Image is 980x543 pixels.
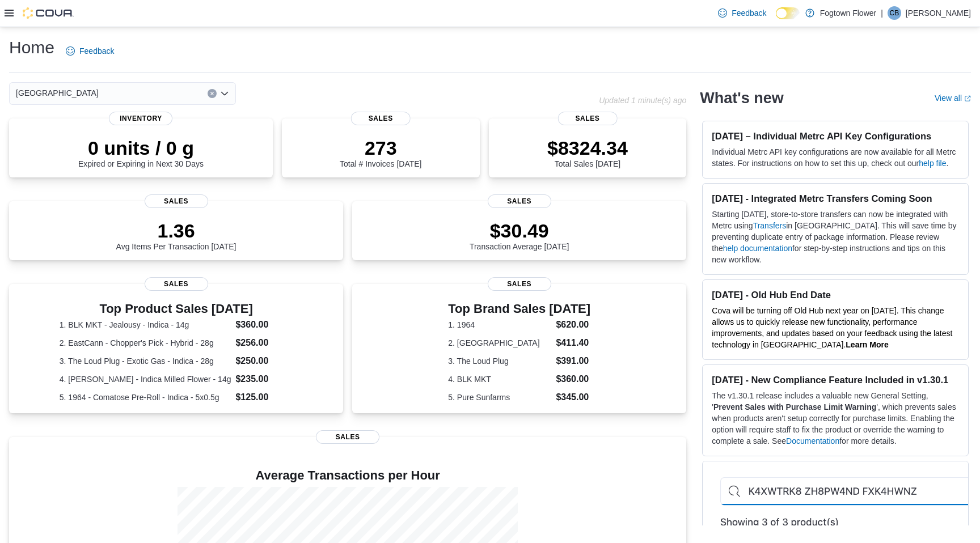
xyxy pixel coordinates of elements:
dd: $235.00 [235,372,293,386]
dt: 4. BLK MKT [448,374,551,385]
dd: $250.00 [235,354,293,368]
h3: [DATE] - Old Hub End Date [712,289,959,300]
h2: What's new [700,89,783,107]
dt: 5. Pure Sunfarms [448,392,551,403]
p: Starting [DATE], store-to-store transfers can now be integrated with Metrc using in [GEOGRAPHIC_D... [712,209,959,265]
p: $8324.34 [547,137,628,159]
span: Sales [316,430,379,444]
span: Sales [488,277,551,291]
span: Sales [488,194,551,208]
dd: $125.00 [235,391,293,404]
a: View allExternal link [935,94,971,103]
span: Cova will be turning off Old Hub next year on [DATE]. This change allows us to quickly release ne... [712,306,952,349]
a: Documentation [786,436,839,446]
h3: [DATE] - New Compliance Feature Included in v1.30.1 [712,374,959,385]
span: Feedback [79,45,114,57]
button: Clear input [208,89,217,98]
dt: 3. The Loud Plug [448,355,551,367]
span: Sales [145,194,208,208]
a: Feedback [713,2,771,24]
p: [PERSON_NAME] [906,6,971,20]
span: Sales [558,112,618,125]
dt: 5. 1964 - Comatose Pre-Roll - Indica - 5x0.5g [60,392,231,403]
h3: Top Product Sales [DATE] [60,302,293,316]
h1: Home [9,36,54,59]
a: help file [919,159,946,168]
dt: 2. [GEOGRAPHIC_DATA] [448,337,551,349]
p: Updated 1 minute(s) ago [599,96,686,105]
span: Inventory [109,112,172,125]
p: Individual Metrc API key configurations are now available for all Metrc states. For instructions ... [712,146,959,169]
p: $30.49 [470,219,569,242]
h3: [DATE] - Integrated Metrc Transfers Coming Soon [712,193,959,204]
div: Total # Invoices [DATE] [340,137,421,168]
img: Cova [23,7,74,19]
p: Fogtown Flower [820,6,877,20]
dd: $360.00 [556,372,590,386]
h3: [DATE] – Individual Metrc API Key Configurations [712,130,959,142]
dt: 2. EastCann - Chopper's Pick - Hybrid - 28g [60,337,231,349]
dt: 1. 1964 [448,319,551,330]
p: 1.36 [116,219,236,242]
strong: Prevent Sales with Purchase Limit Warning [713,402,876,412]
p: | [881,6,883,20]
p: 0 units / 0 g [78,137,204,159]
div: Avg Items Per Transaction [DATE] [116,219,236,251]
dt: 4. [PERSON_NAME] - Indica Milled Flower - 14g [60,374,231,385]
span: CB [890,6,899,20]
dt: 1. BLK MKT - Jealousy - Indica - 14g [60,319,231,330]
svg: External link [964,95,971,102]
input: Dark Mode [776,7,800,19]
a: Transfers [753,221,787,230]
dd: $411.40 [556,336,590,350]
span: Sales [145,277,208,291]
h4: Average Transactions per Hour [18,469,677,482]
a: help documentation [723,244,792,253]
dd: $345.00 [556,391,590,404]
div: Conor Bill [888,6,901,20]
dd: $360.00 [235,318,293,332]
span: [GEOGRAPHIC_DATA] [16,86,99,100]
div: Expired or Expiring in Next 30 Days [78,137,204,168]
span: Dark Mode [776,19,776,20]
span: Sales [351,112,411,125]
a: Feedback [61,40,119,62]
span: Feedback [732,7,766,19]
h3: Top Brand Sales [DATE] [448,302,590,316]
a: Learn More [846,340,888,349]
p: 273 [340,137,421,159]
dd: $620.00 [556,318,590,332]
div: Transaction Average [DATE] [470,219,569,251]
div: Total Sales [DATE] [547,137,628,168]
dd: $256.00 [235,336,293,350]
button: Open list of options [220,89,229,98]
dd: $391.00 [556,354,590,368]
dt: 3. The Loud Plug - Exotic Gas - Indica - 28g [60,355,231,367]
p: The v1.30.1 release includes a valuable new General Setting, ' ', which prevents sales when produ... [712,390,959,447]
